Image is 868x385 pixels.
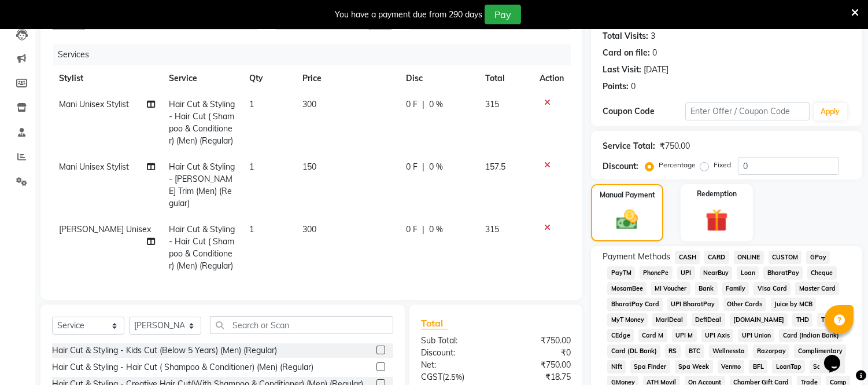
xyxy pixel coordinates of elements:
[730,313,788,327] span: [DOMAIN_NAME]
[651,30,655,42] div: 3
[335,9,482,21] div: You have a payment due from 290 days
[53,44,579,65] div: Services
[412,371,496,383] div: ( )
[607,329,634,342] span: CEdge
[445,372,462,382] span: 2.5%
[302,162,316,172] span: 150
[817,313,836,327] span: TCL
[429,98,443,111] span: 0 %
[738,329,774,342] span: UPI Union
[660,140,690,152] div: ₹750.00
[709,344,749,358] span: Wellnessta
[603,140,655,152] div: Service Total:
[59,99,129,109] span: Mani Unisex Stylist
[603,30,648,42] div: Total Visits:
[302,224,316,234] span: 300
[169,162,235,208] span: Hair Cut & Styling - [PERSON_NAME] Trim (Men) (Regular)
[607,282,647,295] span: MosamBee
[772,360,805,373] span: LoanTap
[603,105,685,118] div: Coupon Code
[714,160,731,170] label: Fixed
[59,224,151,234] span: [PERSON_NAME] Unisex
[603,160,638,173] div: Discount:
[52,361,313,373] div: Hair Cut & Styling - Hair Cut ( Shampoo & Conditioner) (Men) (Regular)
[302,99,316,109] span: 300
[496,347,580,359] div: ₹0
[771,298,817,311] span: Juice by MCB
[795,282,839,295] span: Master Card
[249,162,254,172] span: 1
[652,313,687,327] span: MariDeal
[406,98,418,111] span: 0 F
[630,360,670,373] span: Spa Finder
[249,99,254,109] span: 1
[651,282,690,295] span: MI Voucher
[429,161,443,173] span: 0 %
[52,65,162,91] th: Stylist
[607,313,648,327] span: MyT Money
[296,65,399,91] th: Price
[722,282,749,295] span: Family
[603,64,641,76] div: Last Visit:
[421,317,448,329] span: Total
[603,80,629,93] div: Points:
[607,298,663,311] span: BharatPay Card
[600,190,655,200] label: Manual Payment
[814,103,847,120] button: Apply
[779,329,843,342] span: Card (Indian Bank)
[607,344,660,358] span: Card (DL Bank)
[496,371,580,383] div: ₹18.75
[672,329,697,342] span: UPI M
[406,161,418,173] span: 0 F
[429,223,443,236] span: 0 %
[169,99,235,146] span: Hair Cut & Styling - Hair Cut ( Shampoo & Conditioner) (Men) (Regular)
[763,266,803,280] span: BharatPay
[249,224,254,234] span: 1
[210,316,393,334] input: Search or Scan
[697,189,737,199] label: Redemption
[412,347,496,359] div: Discount:
[162,65,243,91] th: Service
[769,251,802,264] span: CUSTOM
[819,339,856,373] iframe: chat widget
[810,360,839,373] span: SaveIN
[700,266,733,280] span: NearBuy
[422,223,424,236] span: |
[422,161,424,173] span: |
[412,335,496,347] div: Sub Total:
[59,162,129,172] span: Mani Unisex Stylist
[685,344,704,358] span: BTC
[652,47,657,59] div: 0
[806,251,830,264] span: GPay
[692,313,725,327] span: DefiDeal
[667,298,719,311] span: UPI BharatPay
[754,282,791,295] span: Visa Card
[794,344,846,358] span: Complimentary
[704,251,729,264] span: CARD
[792,313,812,327] span: THD
[753,344,789,358] span: Razorpay
[169,224,235,271] span: Hair Cut & Styling - Hair Cut ( Shampoo & Conditioner) (Men) (Regular)
[607,266,635,280] span: PayTM
[422,98,424,111] span: |
[665,344,681,358] span: RS
[478,65,533,91] th: Total
[640,266,673,280] span: PhonePe
[242,65,296,91] th: Qty
[421,372,442,382] span: CGST
[485,162,505,172] span: 157.5
[659,160,696,170] label: Percentage
[533,65,571,91] th: Action
[723,298,766,311] span: Other Cards
[607,360,626,373] span: Nift
[496,359,580,371] div: ₹750.00
[718,360,745,373] span: Venmo
[737,266,759,280] span: Loan
[695,282,718,295] span: Bank
[603,47,650,59] div: Card on file:
[734,251,764,264] span: ONLINE
[685,102,809,120] input: Enter Offer / Coupon Code
[644,64,668,76] div: [DATE]
[603,251,670,263] span: Payment Methods
[485,224,499,234] span: 315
